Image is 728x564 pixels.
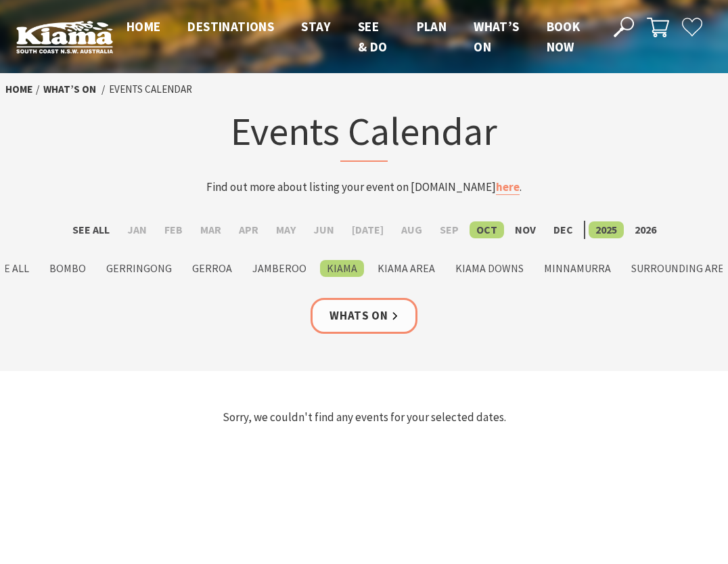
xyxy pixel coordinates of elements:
li: Events Calendar [109,81,192,97]
label: Apr [232,221,265,238]
a: Home [5,83,32,96]
label: See All [66,221,116,238]
p: Sorry, we couldn't find any events for your selected dates. [5,408,723,427]
img: Kiama Logo [16,20,113,53]
span: Destinations [187,18,274,35]
span: See & Do [358,18,388,55]
label: 2026 [628,221,663,238]
a: What’s On [43,83,96,96]
label: Dec [547,221,580,238]
label: Jamberoo [246,260,313,277]
label: Oct [470,221,504,238]
label: Kiama [320,260,364,277]
label: [DATE] [345,221,390,238]
label: May [269,221,302,238]
label: Sep [433,221,465,238]
label: Feb [158,221,189,238]
span: Book now [547,18,581,55]
span: Home [127,18,161,35]
label: Nov [508,221,543,238]
label: Jan [120,221,154,238]
a: Whats On [311,298,417,334]
span: What’s On [474,18,519,55]
p: Find out more about listing your event on [DOMAIN_NAME] . [127,178,601,196]
label: Gerringong [99,260,179,277]
span: Plan [417,18,447,35]
nav: Main Menu [113,16,598,58]
label: Minnamurra [537,260,618,277]
label: Jun [306,221,341,238]
label: Gerroa [185,260,239,277]
label: 2025 [589,221,624,238]
label: Kiama Downs [449,260,530,277]
label: Bombo [43,260,93,277]
label: Aug [394,221,429,238]
span: Stay [301,18,331,35]
a: here [496,179,520,195]
label: Kiama Area [371,260,442,277]
h1: Events Calendar [127,105,601,162]
label: Mar [194,221,228,238]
